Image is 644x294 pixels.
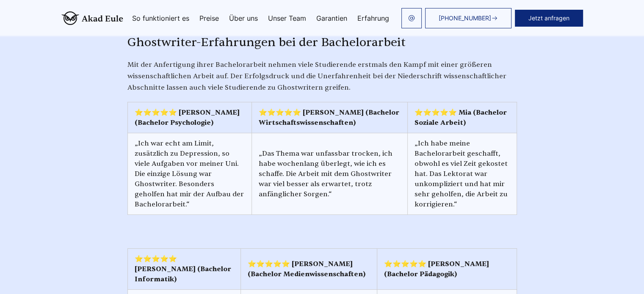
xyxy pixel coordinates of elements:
[259,149,392,198] span: „Das Thema war unfassbar trocken, ich habe wochenlang überlegt, wie ich es schaffe. Die Arbeit mi...
[135,108,240,127] b: ⭐⭐⭐⭐⭐ [PERSON_NAME] (Bachelor Psychologie)
[199,15,219,22] a: Preise
[439,15,491,22] span: [PHONE_NUMBER]
[259,108,399,127] b: ⭐⭐⭐⭐⭐ [PERSON_NAME] (Bachelor Wirtschaftswissenschaften)
[135,255,231,283] b: ⭐⭐⭐⭐⭐ [PERSON_NAME] (Bachelor Informatik)
[135,139,244,209] span: „Ich war echt am Limit, zusätzlich zu Depression, so viele Aufgaben vor meiner Uni. Die einzige L...
[425,8,511,28] a: [PHONE_NUMBER]
[384,260,489,278] b: ⭐⭐⭐⭐⭐ [PERSON_NAME] (Bachelor Pädagogik)
[415,108,507,127] b: ⭐⭐⭐⭐⭐ Mia (Bachelor Soziale Arbeit)
[127,59,517,94] p: Mit der Anfertigung ihrer Bachelorarbeit nehmen viele Studierende erstmals den Kampf mit einer gr...
[408,15,415,22] img: email
[61,11,123,25] img: logo
[357,15,389,22] a: Erfahrung
[132,15,189,22] a: So funktioniert es
[415,139,508,209] span: „Ich habe meine Bachelorarbeit geschafft, obwohl es viel Zeit gekostet hat. Das Lektorat war unko...
[515,10,583,27] button: Jetzt anfragen
[268,15,306,22] a: Unser Team
[127,35,517,50] h3: Ghostwriter-Erfahrungen bei der Bachelorarbeit
[248,260,366,278] b: ⭐⭐⭐⭐⭐ [PERSON_NAME] (Bachelor Medienwissenschaften)
[229,15,258,22] a: Über uns
[316,15,347,22] a: Garantien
